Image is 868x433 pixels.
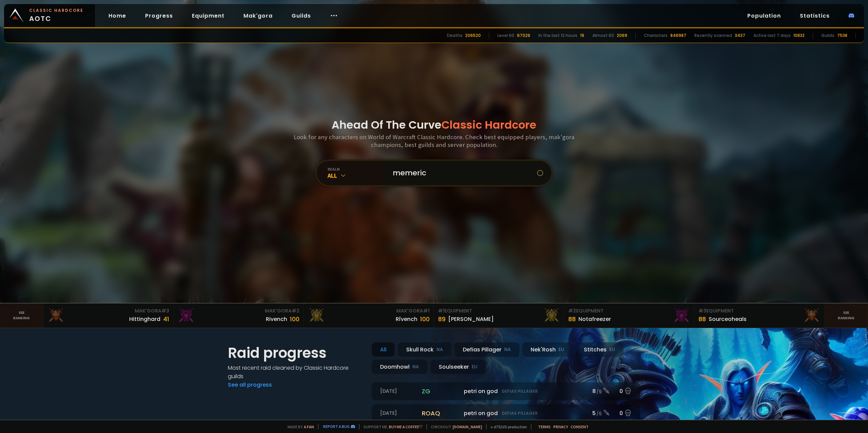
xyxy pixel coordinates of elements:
div: Equipment [438,307,560,315]
div: 67026 [517,33,530,39]
a: Mak'gora [238,9,278,23]
small: EU [472,364,477,370]
span: # 1 [438,307,445,314]
div: 846987 [670,33,686,39]
span: # 2 [568,307,576,314]
a: [DATE]roaqpetri on godDefias Pillager5 /60 [372,404,640,422]
div: Almost 60 [592,33,614,39]
h1: Raid progress [228,342,363,364]
div: Defias Pillager [454,342,519,357]
div: Level 60 [497,33,514,39]
div: Equipment [568,307,690,315]
a: Terms [538,424,551,429]
div: Recently scanned [694,33,732,39]
span: # 2 [292,307,299,314]
div: 100 [420,315,430,324]
div: Rîvench [396,315,417,323]
div: 7538 [837,33,847,39]
div: Rivench [266,315,287,323]
h4: Most recent raid cleaned by Classic Hardcore guilds [228,364,363,381]
div: Nek'Rosh [522,342,573,357]
a: Equipment [186,9,230,23]
input: Search a character... [389,161,537,185]
a: [DOMAIN_NAME] [453,424,482,429]
a: Home [103,9,132,23]
div: Mak'Gora [308,307,430,315]
span: # 1 [423,307,430,314]
a: Consent [571,424,589,429]
small: NA [412,364,419,370]
div: Mak'Gora [178,307,299,315]
small: NA [436,346,443,353]
div: 3437 [735,33,745,39]
div: Mak'Gora [47,307,169,315]
span: Made by [283,424,314,429]
div: All [372,342,395,357]
div: Soulseeker [430,360,486,374]
div: Sourceoheals [709,315,747,323]
div: Equipment [698,307,820,315]
h1: Ahead Of The Curve [332,117,536,133]
span: Support me, [359,424,422,429]
div: Guilds [821,33,834,39]
span: Checkout [427,424,482,429]
span: # 3 [161,307,169,314]
div: 206520 [465,33,481,39]
div: 10832 [793,33,805,39]
h3: Look for any characters on World of Warcraft Classic Hardcore. Check best equipped players, mak'g... [291,133,577,149]
div: 2069 [617,33,627,39]
a: #3Equipment88Sourceoheals [694,303,825,328]
div: 100 [290,315,299,324]
a: Mak'Gora#3Hittinghard41 [43,303,174,328]
a: Classic HardcoreAOTC [4,4,95,27]
div: Deaths [447,33,462,39]
div: realm [328,167,384,172]
div: Skull Rock [398,342,452,357]
div: Stitches [575,342,624,357]
div: Doomhowl [372,360,428,374]
div: Hittinghard [129,315,160,323]
a: Population [742,9,786,23]
a: Mak'Gora#1Rîvench100 [304,303,434,328]
a: #1Equipment89[PERSON_NAME] [434,303,564,328]
small: EU [558,346,564,353]
div: All [328,172,384,179]
div: 19 [580,33,584,39]
div: In the last 12 hours [538,33,577,39]
span: AOTC [29,7,83,24]
a: Report a bug [323,424,350,429]
a: #2Equipment88Notafreezer [564,303,694,328]
a: Mak'Gora#2Rivench100 [174,303,304,328]
small: NA [504,346,511,353]
small: EU [609,346,615,353]
div: Notafreezer [578,315,611,323]
div: 88 [568,315,576,324]
div: 89 [438,315,446,324]
a: a fan [304,424,314,429]
span: # 3 [698,307,706,314]
div: [PERSON_NAME] [448,315,494,323]
a: Buy me a coffee [389,424,422,429]
div: 41 [163,315,169,324]
a: [DATE]zgpetri on godDefias Pillager8 /90 [372,382,640,400]
a: Statistics [794,9,835,23]
div: 88 [698,315,706,324]
span: v. d752d5 - production [486,424,527,429]
a: Privacy [553,424,568,429]
a: Guilds [286,9,316,23]
a: Progress [140,9,178,23]
a: Seeranking [825,303,868,328]
small: Classic Hardcore [29,7,83,14]
a: See all progress [228,381,272,389]
div: Characters [644,33,668,39]
span: Classic Hardcore [441,117,536,132]
div: Active last 7 days [753,33,791,39]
